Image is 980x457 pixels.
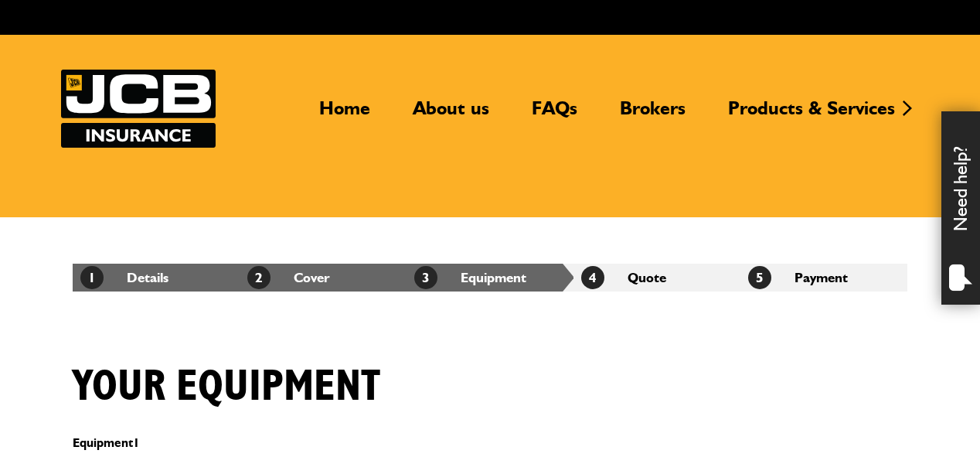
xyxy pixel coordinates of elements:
a: 1Details [80,269,168,285]
span: 2 [247,266,271,289]
li: Payment [740,264,907,292]
a: Products & Services [716,97,907,132]
span: 1 [80,266,104,289]
span: 4 [581,266,604,289]
a: JCB Insurance Services [61,70,216,148]
span: 1 [133,435,140,450]
a: 2Cover [247,269,330,285]
a: Home [308,97,382,132]
li: Equipment [407,264,573,292]
p: Equipment [73,437,621,449]
div: Need help? [941,111,980,305]
img: JCB Insurance Services logo [61,70,216,148]
a: FAQs [520,97,589,132]
li: Quote [573,264,740,292]
a: About us [401,97,501,132]
span: 3 [414,266,437,289]
h1: Your equipment [73,361,380,413]
a: Brokers [608,97,697,132]
span: 5 [748,266,771,289]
